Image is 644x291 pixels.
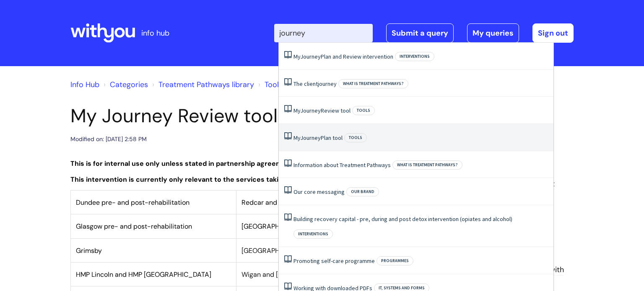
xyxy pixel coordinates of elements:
[76,222,192,231] span: Glasgow pre- and post-rehabilitation
[318,80,337,88] span: journey
[293,53,393,60] a: MyJourneyPlan and Review intervention
[293,229,333,239] span: Interventions
[293,134,343,142] a: MyJourneyPlan tool
[293,107,351,114] a: MyJourneyReview tool
[377,256,413,265] span: Programmes
[300,134,321,142] span: Journey
[293,215,512,223] a: Building recovery capital - pre, during and post detox intervention (opiates and alcohol)
[300,107,321,114] span: Journey
[467,23,519,43] a: My queries
[70,134,147,144] div: Modified on: [DATE] 2:58 PM
[70,175,382,184] strong: This intervention is currently only relevant to the services taking part in the My Journey pilot:
[241,222,309,231] span: [GEOGRAPHIC_DATA]
[76,198,190,207] span: Dundee pre- and post-rehabilitation
[274,24,373,42] input: Search
[293,257,375,265] a: Promoting self-care programme
[241,270,328,279] span: Wigan and [PERSON_NAME]
[344,133,367,142] span: Tools
[110,80,148,90] a: Categories
[70,105,402,127] h1: My Journey Review tool
[101,78,148,91] li: Solution home
[150,78,254,91] li: Treatment Pathways library
[300,53,321,60] span: Journey
[532,23,574,43] a: Sign out
[158,80,254,90] a: Treatment Pathways library
[395,52,434,61] span: Interventions
[274,23,574,43] div: | -
[386,23,454,43] a: Submit a query
[293,188,345,196] a: Our core messaging
[141,26,169,40] p: info hub
[352,106,375,115] span: Tools
[293,80,337,88] a: The clientjourney
[265,80,283,90] a: Tools
[70,159,299,168] strong: This is for internal use only unless stated in partnership agreements.
[76,246,102,255] span: Grimsby
[293,161,391,169] a: Information about Treatment Pathways
[256,78,283,91] li: Tools
[346,187,379,196] span: Our brand
[70,80,99,90] a: Info Hub
[76,270,211,279] span: HMP Lincoln and HMP [GEOGRAPHIC_DATA]
[241,246,309,255] span: [GEOGRAPHIC_DATA]
[392,160,462,170] span: What is Treatment Pathways?
[241,198,346,207] span: Redcar and [GEOGRAPHIC_DATA]
[338,79,408,88] span: What is Treatment Pathways?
